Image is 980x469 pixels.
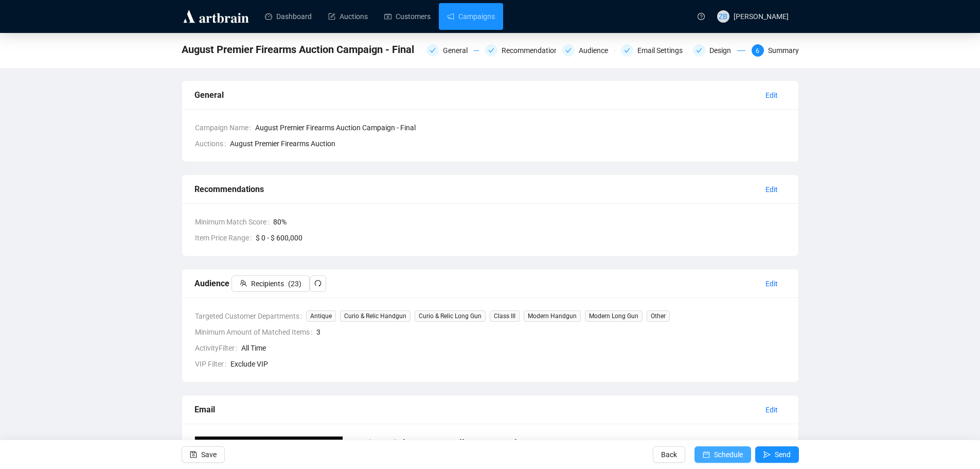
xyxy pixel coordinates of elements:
[524,310,581,322] span: Modern Handgun
[765,404,778,415] span: Edit
[230,358,786,370] span: Exclude VIP
[585,310,643,322] span: Modern Long Gun
[251,278,284,289] span: Recipients
[403,437,786,448] span: [EMAIL_ADDRESS][DOMAIN_NAME]
[182,41,414,58] span: August Premier Firearms Auction Campaign - Final
[719,11,727,22] span: ZB
[756,47,759,55] span: 6
[426,44,479,57] div: General
[443,44,474,57] div: General
[190,451,197,458] span: save
[694,446,751,463] button: Schedule
[195,138,230,149] span: Auctions
[231,275,310,292] button: Recipients(23)
[709,44,737,57] div: Design
[273,216,786,228] span: 80 %
[314,280,322,287] span: redo
[195,232,256,244] span: Item Price Range
[316,326,786,338] span: 3
[194,183,757,196] div: Recommendations
[757,275,786,292] button: Edit
[384,3,431,30] a: Customers
[490,310,520,322] span: Class III
[182,8,251,25] img: logo
[661,440,677,469] span: Back
[194,89,757,101] div: General
[195,326,316,338] span: Minimum Amount of Matched Items
[765,184,778,195] span: Edit
[775,440,791,469] span: Send
[355,437,403,448] span: Sender Email
[430,47,436,54] span: check
[195,310,306,322] span: Targeted Customer Departments
[502,44,568,57] div: Recommendations
[565,47,572,54] span: check
[195,342,241,354] span: ActivityFilter
[182,446,225,463] button: Save
[194,279,326,288] span: Audience
[255,122,786,133] span: August Premier Firearms Auction Campaign - Final
[765,90,778,101] span: Edit
[765,278,778,289] span: Edit
[230,138,335,149] span: August Premier Firearms Auction
[288,278,301,289] span: ( 23 )
[653,446,685,463] button: Back
[624,47,630,54] span: check
[485,44,556,57] div: Recommendations
[757,402,786,418] button: Edit
[241,342,786,354] span: All Time
[562,44,615,57] div: Audience
[195,216,273,228] span: Minimum Match Score
[415,310,486,322] span: Curio & Relic Long Gun
[256,232,786,244] span: $ 0 - $ 600,000
[768,44,799,57] div: Summary
[703,451,710,458] span: calendar
[194,403,757,416] div: Email
[696,47,702,54] span: check
[693,44,745,57] div: Design
[621,44,687,57] div: Email Settings
[328,3,368,30] a: Auctions
[734,12,789,21] span: [PERSON_NAME]
[240,280,247,287] span: team
[698,13,705,20] span: question-circle
[579,44,614,57] div: Audience
[714,440,743,469] span: Schedule
[195,122,255,133] span: Campaign Name
[195,358,230,370] span: VIP Filter
[647,310,670,322] span: Other
[306,310,336,322] span: Antique
[447,3,495,30] a: Campaigns
[757,87,786,103] button: Edit
[637,44,689,57] div: Email Settings
[201,440,217,469] span: Save
[340,310,411,322] span: Curio & Relic Handgun
[488,47,494,54] span: check
[752,44,799,57] div: 6Summary
[763,451,771,458] span: send
[757,181,786,198] button: Edit
[755,446,799,463] button: Send
[265,3,312,30] a: Dashboard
